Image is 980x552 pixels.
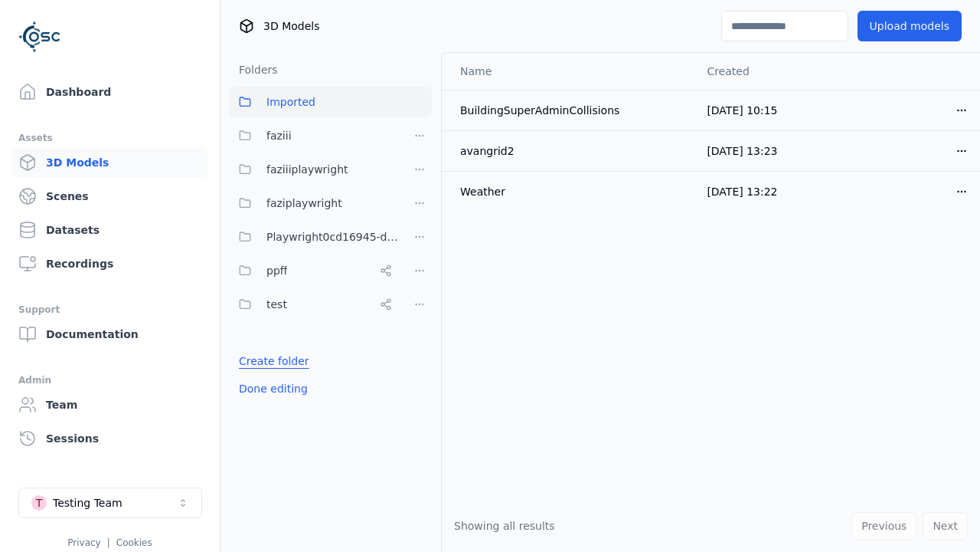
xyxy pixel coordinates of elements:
a: Scenes [12,181,207,212]
a: Sessions [12,423,207,454]
a: Datasets [12,215,207,245]
button: faziiiplaywright [230,154,398,185]
a: Cookies [116,537,152,548]
a: Team [12,389,207,420]
span: Imported [266,93,315,111]
a: Recordings [12,248,207,279]
span: faziplaywright [266,194,342,212]
span: 3D Models [263,18,319,34]
button: faziplaywright [230,188,398,219]
div: Testing Team [53,495,122,511]
span: [DATE] 13:22 [707,186,777,198]
span: Showing all results [454,520,555,532]
th: Created [694,53,838,90]
button: Upload models [857,11,962,41]
a: Privacy [67,537,100,548]
h3: Folders [230,62,278,77]
div: Admin [18,371,201,389]
div: Support [18,301,201,319]
div: Assets [18,129,201,147]
button: Create folder [230,347,318,375]
button: faziii [230,120,398,151]
button: Imported [230,87,432,117]
div: T [31,495,47,511]
span: Playwright0cd16945-d24c-45f9-a8ba-c74193e3fd84 [266,228,398,246]
div: avangrid2 [460,143,682,159]
span: faziii [266,127,292,145]
a: Documentation [12,319,207,350]
span: [DATE] 13:23 [707,145,777,157]
button: test [230,289,398,320]
div: Weather [460,184,682,199]
button: Playwright0cd16945-d24c-45f9-a8ba-c74193e3fd84 [230,222,398,252]
a: Create folder [239,353,309,369]
span: ppff [266,261,287,280]
button: ppff [230,255,398,286]
button: Select a workspace [18,488,202,518]
span: faziiiplaywright [266,160,348,179]
span: test [266,295,287,314]
a: Dashboard [12,77,207,107]
div: BuildingSuperAdminCollisions [460,103,682,118]
span: [DATE] 10:15 [707,104,777,117]
button: Done editing [230,375,317,402]
img: Logo [18,15,61,58]
th: Name [442,53,694,90]
span: | [107,537,110,548]
a: 3D Models [12,147,207,178]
